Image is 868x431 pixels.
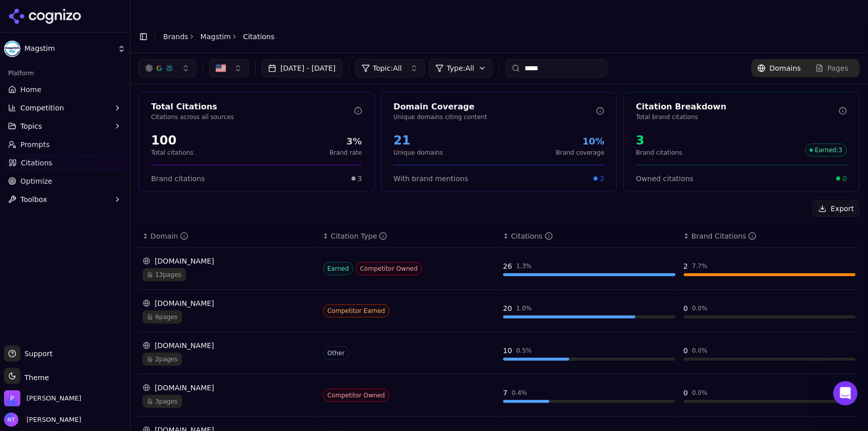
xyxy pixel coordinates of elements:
[636,174,693,184] span: Owned citations
[833,381,858,406] iframe: Intercom live chat
[684,303,688,313] div: 0
[151,113,354,121] p: Citations across all sources
[4,41,20,57] img: Magstim
[636,149,682,157] p: Brand citations
[4,390,81,407] button: Open organization switcher
[319,225,500,248] th: citationTypes
[163,33,188,41] a: Brands
[20,349,52,359] span: Support
[160,16,180,37] img: Profile image for Alp
[102,318,204,358] button: Messages
[262,59,342,77] button: [DATE] - [DATE]
[20,19,97,36] img: logo
[684,346,688,356] div: 0
[4,191,126,208] button: Toolbox
[770,63,801,73] span: Domains
[151,174,205,184] span: Brand citations
[692,389,708,397] div: 0.0 %
[394,113,597,121] p: Unique domains citing content
[691,231,757,241] div: Brand Citations
[142,340,315,351] div: [DOMAIN_NAME]
[828,63,849,73] span: Pages
[216,63,226,73] img: US
[323,389,390,402] span: Competitor Owned
[373,63,402,73] span: Topic: All
[511,231,553,241] div: Citations
[503,388,508,398] div: 7
[142,298,315,308] div: [DOMAIN_NAME]
[20,103,64,113] span: Competition
[394,174,469,184] span: With brand mentions
[151,101,354,113] div: Total Citations
[394,132,443,149] div: 21
[680,225,860,248] th: brandCitationCount
[138,225,319,248] th: domain
[684,388,688,398] div: 0
[151,231,188,241] div: Domain
[556,149,604,157] p: Brand coverage
[692,262,708,270] div: 7.7 %
[692,347,708,355] div: 0.0 %
[636,132,682,149] div: 3
[142,383,315,393] div: [DOMAIN_NAME]
[636,113,839,121] p: Total brand citations
[358,174,362,184] span: 3
[843,174,847,184] span: 0
[684,261,688,271] div: 2
[142,231,315,241] div: ↕Domain
[20,84,41,95] span: Home
[4,173,126,189] a: Optimize
[4,65,126,81] div: Platform
[20,373,49,382] span: Theme
[516,347,532,355] div: 0.5 %
[20,176,52,186] span: Optimize
[323,262,354,275] span: Earned
[4,100,126,116] button: Competition
[503,261,512,271] div: 26
[516,304,532,312] div: 1.0 %
[26,394,81,403] span: Perrill
[503,346,512,356] div: 10
[142,310,182,324] span: 6 pages
[512,389,528,397] div: 0.4 %
[805,143,847,157] span: Earned : 3
[813,200,860,217] button: Export
[556,134,604,149] div: 10%
[684,231,856,241] div: ↕Brand Citations
[331,231,387,241] div: Citation Type
[163,32,275,42] nav: breadcrumb
[20,121,42,131] span: Topics
[600,174,604,184] span: 2
[200,32,231,42] a: Magstim
[243,32,275,42] span: Citations
[429,59,493,77] button: Type:All
[447,63,474,73] span: Type: All
[4,136,126,153] a: Prompts
[330,149,362,157] p: Brand rate
[636,101,839,113] div: Citation Breakdown
[4,118,126,134] button: Topics
[11,171,193,205] div: Status: All systems operational
[151,132,193,149] div: 100
[20,72,183,107] p: Hi [PERSON_NAME] 👋
[516,262,532,270] div: 1.3 %
[4,413,81,427] button: Open user button
[10,137,193,165] div: Send us a message
[20,194,47,205] span: Toolbox
[22,415,81,424] span: [PERSON_NAME]
[330,134,362,149] div: 3%
[323,347,350,360] span: Other
[356,262,422,275] span: Competitor Owned
[24,44,113,53] span: Magstim
[4,413,18,427] img: Nate Tower
[142,395,182,408] span: 3 pages
[43,183,183,193] div: Status: All systems operational
[323,304,390,318] span: Competitor Earned
[4,155,126,171] a: Citations
[4,81,126,98] a: Home
[20,107,183,124] p: How can we help?
[503,303,512,313] div: 20
[142,256,315,266] div: [DOMAIN_NAME]
[394,101,597,113] div: Domain Coverage
[142,353,182,366] span: 2 pages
